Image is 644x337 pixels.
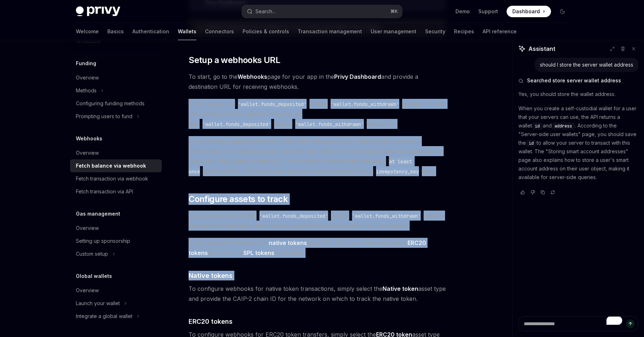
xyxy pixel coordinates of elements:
[76,149,99,157] div: Overview
[243,249,274,256] strong: SPL tokens
[76,299,120,308] div: Launch your wallet
[455,8,470,15] a: Demo
[334,73,381,81] a: Privy Dashboard
[76,162,146,170] div: Fetch balance via webhook
[76,6,120,16] img: dark logo
[70,222,162,235] a: Overview
[70,110,162,123] button: Prompting users to fund
[390,9,398,14] span: ⌘ K
[328,100,402,108] code: 'wallet.funds_withdrawn'
[257,212,331,220] code: 'wallet.funds_deposited'
[70,297,162,310] button: Launch your wallet
[189,136,447,176] span: Privy will emit a signed webhook to this URL whenever your wallets sends/receives a transaction f...
[76,23,99,40] a: Welcome
[76,272,112,280] h5: Global wallets
[518,77,638,84] button: Searched store server wallet address
[371,23,416,40] a: User management
[528,189,537,196] button: Vote that response was not good
[269,239,307,246] strong: native tokens
[349,212,424,220] code: 'wallet.funds_withdrawn'
[557,6,568,17] button: Toggle dark mode
[107,23,124,40] a: Basics
[76,134,102,143] h5: Webhooks
[189,54,280,66] span: Setup a webhooks URL
[483,23,517,40] a: API reference
[189,211,447,231] span: Once you’ve enabled the and/or events, you can then configure which assets you’d like to track vi...
[382,285,418,292] strong: Native token
[189,72,447,92] span: To start, go to the page for your app in the and provide a destination URL for receiving webhooks.
[548,189,557,196] button: Reload last chat
[76,187,133,196] div: Fetch transaction via API
[70,97,162,110] a: Configuring funding methods
[454,23,474,40] a: Recipes
[538,189,547,196] button: Copy chat response
[70,146,162,159] a: Overview
[242,5,402,18] button: Search...⌘K
[178,23,196,40] a: Wallets
[540,61,633,68] div: should I store the server wallet address
[425,23,445,40] a: Security
[189,284,447,304] span: To configure webhooks for native token transactions, simply select the asset type and provide the...
[70,159,162,172] a: Fetch balance via webhook
[518,104,638,182] p: When you create a self-custodial wallet for a user that your servers can use, the API returns a w...
[76,112,132,121] div: Prompting users to fund
[626,319,635,328] button: Send message
[189,271,233,280] span: Native tokens
[518,90,638,98] p: Yes, you should store the wallet address.
[70,84,162,97] button: Methods
[243,23,289,40] a: Policies & controls
[518,316,638,331] textarea: To enrich screen reader interactions, please activate Accessibility in Grammarly extension settings
[238,73,267,81] a: Webhooks
[76,237,130,245] div: Setting up sponsorship
[512,8,540,15] span: Dashboard
[70,185,162,198] a: Fetch transaction via API
[235,100,309,108] code: 'wallet.funds_deposited'
[70,247,162,260] button: Custom setup
[76,59,96,68] h5: Funding
[70,284,162,297] a: Overview
[527,77,621,84] span: Searched store server wallet address
[70,172,162,185] a: Fetch transaction via webhook
[70,310,162,323] button: Integrate a global wallet
[76,286,99,295] div: Overview
[298,23,362,40] a: Transaction management
[76,224,99,232] div: Overview
[76,73,99,82] div: Overview
[70,71,162,84] a: Overview
[478,8,498,15] a: Support
[76,86,97,95] div: Methods
[255,7,275,16] div: Search...
[76,99,145,108] div: Configuring funding methods
[518,189,527,196] button: Vote that response was good
[535,123,540,129] span: id
[529,140,534,146] span: id
[373,168,422,175] code: idempotency_key
[189,193,288,205] span: Configure assets to track
[200,120,274,128] code: 'wallet.funds_deposited'
[555,123,572,129] span: address
[70,235,162,247] a: Setting up sponsorship
[132,23,169,40] a: Authentication
[189,99,447,129] span: Then, enable the and/or events. You can next configure which assets Privy should emit and/or even...
[76,250,108,258] div: Custom setup
[528,44,555,53] span: Assistant
[292,120,367,128] code: 'wallet.funds_withdrawn'
[507,6,551,17] a: Dashboard
[205,23,234,40] a: Connectors
[76,174,148,183] div: Fetch transaction via webhook
[189,238,447,258] span: Privy supports webhooks for (e.g. ETH, SOL) on EVM and Solana, on EVM, and on Solana.
[76,312,132,321] div: Integrate a global wallet
[76,210,120,218] h5: Gas management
